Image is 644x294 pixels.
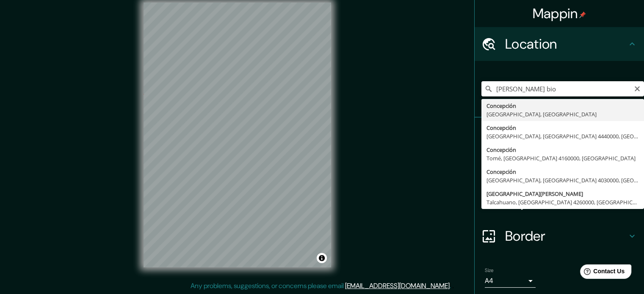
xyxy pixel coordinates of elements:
[475,27,644,61] div: Location
[486,102,639,110] div: Concepción
[505,36,627,52] h4: Location
[317,253,327,263] button: Toggle attribution
[486,154,639,162] div: Tomé, [GEOGRAPHIC_DATA] 4160000, [GEOGRAPHIC_DATA]
[481,81,644,96] input: Pick your city or area
[486,132,639,140] div: [GEOGRAPHIC_DATA], [GEOGRAPHIC_DATA] 4440000, [GEOGRAPHIC_DATA]
[451,281,452,291] div: .
[475,185,644,219] div: Layout
[486,110,639,118] div: [GEOGRAPHIC_DATA], [GEOGRAPHIC_DATA]
[505,194,627,211] h4: Layout
[634,84,641,92] button: Clear
[345,281,450,290] a: [EMAIL_ADDRESS][DOMAIN_NAME]
[486,124,639,132] div: Concepción
[486,176,639,184] div: [GEOGRAPHIC_DATA], [GEOGRAPHIC_DATA] 4030000, [GEOGRAPHIC_DATA]
[485,274,536,288] div: A4
[486,198,639,206] div: Talcahuano, [GEOGRAPHIC_DATA] 4260000, [GEOGRAPHIC_DATA]
[452,281,454,291] div: .
[144,3,331,267] canvas: Map
[475,151,644,185] div: Style
[505,228,627,245] h4: Border
[569,261,635,285] iframe: Help widget launcher
[533,5,586,22] h4: Mappin
[579,11,586,18] img: pin-icon.png
[191,281,451,291] p: Any problems, suggestions, or concerns please email .
[485,267,494,274] label: Size
[486,190,639,198] div: [GEOGRAPHIC_DATA][PERSON_NAME]
[486,168,639,176] div: Concepción
[486,146,639,154] div: Concepción
[475,219,644,253] div: Border
[475,118,644,151] div: Pins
